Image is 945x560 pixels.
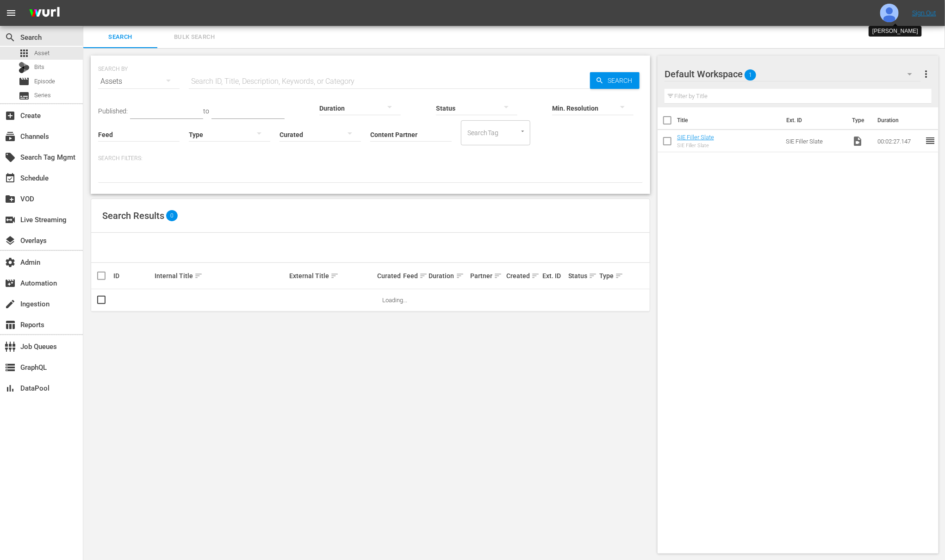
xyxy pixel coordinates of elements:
span: Search [89,32,152,43]
div: Bits [19,62,30,73]
button: Open [518,127,527,136]
span: layers [5,235,16,246]
span: sort [419,272,428,280]
th: Ext. ID [781,107,846,133]
button: more_vert [920,63,932,85]
span: menu [6,7,17,19]
span: sort [330,272,339,280]
span: 0 [166,210,178,221]
span: Job Queues [5,341,16,352]
img: ans4CAIJ8jUAAAAAAAAAAAAAAAAAAAAAAAAgQb4GAAAAAAAAAAAAAAAAAAAAAAAAJMjXAAAAAAAAAAAAAAAAAAAAAAAAgAT5G... [22,2,67,24]
span: Admin [5,257,16,268]
span: sort [494,272,502,280]
span: Ingestion [5,299,16,310]
span: sort [194,272,203,280]
span: sort [615,272,623,280]
span: Series [34,91,51,100]
th: Duration [872,107,927,133]
th: Title [677,107,781,133]
span: Bulk Search [163,32,226,43]
span: 1 [745,65,756,85]
button: Search [590,72,640,89]
a: SIE Filler Slate [677,134,714,141]
span: Search Tag Mgmt [5,152,16,163]
span: Asset [19,48,30,59]
span: Published: [98,107,128,115]
div: Feed [403,270,426,281]
span: Channels [5,131,16,142]
div: Internal Title [155,270,286,281]
div: Partner [470,270,504,281]
div: Ext. ID [542,272,566,280]
div: ID [113,272,152,280]
div: Duration [429,270,467,281]
span: reorder [925,135,936,146]
span: Episode [19,76,30,87]
div: Default Workspace [665,61,921,87]
span: DataPool [5,383,16,394]
span: sort [531,272,540,280]
p: Search Filters: [98,155,643,162]
span: VOD [5,193,16,205]
div: Curated [377,272,400,280]
span: Search [5,32,16,43]
div: Assets [98,68,180,94]
span: Schedule [5,173,16,184]
td: 00:02:27.147 [874,130,925,152]
span: GraphQL [5,362,16,373]
div: Type [599,270,617,281]
div: Status [568,270,597,281]
span: Reports [5,319,16,330]
span: more_vert [920,68,932,80]
div: External Title [289,270,374,281]
span: to [203,107,209,115]
div: Created [506,270,540,281]
span: sort [589,272,597,280]
span: Video [852,136,863,147]
div: [PERSON_NAME] [872,27,918,35]
a: Sign Out [912,9,936,17]
span: Search Results [102,210,164,221]
span: sort [456,272,464,280]
span: Asset [34,49,50,58]
span: Search [604,72,640,89]
span: Episode [34,77,55,86]
span: Bits [34,62,44,72]
span: Series [19,90,30,101]
span: Live Streaming [5,214,16,225]
span: Create [5,110,16,121]
span: Automation [5,278,16,289]
div: SIE Filler Slate [677,143,714,149]
span: Loading... [382,297,407,304]
td: SIE Filler Slate [782,130,848,152]
th: Type [846,107,872,133]
img: photo.jpg [880,4,899,22]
